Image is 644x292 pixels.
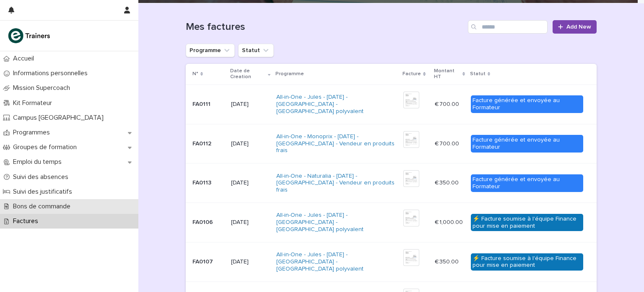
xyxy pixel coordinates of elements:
p: FA0111 [192,99,212,108]
p: Suivi des absences [10,173,75,181]
p: [DATE] [231,140,270,147]
p: N° [192,69,198,79]
p: Kit Formateur [10,99,59,107]
p: Programmes [10,129,57,137]
p: Montant HT [434,66,460,82]
p: € 700.00 [435,99,461,108]
a: Add New [553,20,597,34]
p: Informations personnelles [10,69,94,77]
p: FA0107 [192,257,215,266]
a: All-in-One - Jules - [DATE] - [GEOGRAPHIC_DATA] - [GEOGRAPHIC_DATA] polyvalent [276,212,397,233]
div: Facture générée et envoyée au Formateur [471,95,583,113]
button: Statut [238,44,274,57]
p: [DATE] [231,258,270,266]
p: Programme [275,69,304,79]
p: FA0112 [192,139,213,147]
a: All-in-One - Monoprix - [DATE] - [GEOGRAPHIC_DATA] - Vendeur en produits frais [276,133,397,154]
p: € 350.00 [435,257,460,266]
img: K0CqGN7SDeD6s4JG8KQk [7,27,53,44]
p: Groupes de formation [10,143,83,151]
div: ⚡ Facture soumise à l'équipe Finance pour mise en paiement [471,214,583,231]
p: Factures [10,217,45,225]
p: Facture [402,69,421,79]
div: Facture générée et envoyée au Formateur [471,174,583,192]
tr: FA0112FA0112 [DATE]All-in-One - Monoprix - [DATE] - [GEOGRAPHIC_DATA] - Vendeur en produits frais... [186,124,597,163]
a: All-in-One - Jules - [DATE] - [GEOGRAPHIC_DATA] - [GEOGRAPHIC_DATA] polyvalent [276,94,397,115]
a: All-in-One - Naturalia - [DATE] - [GEOGRAPHIC_DATA] - Vendeur en produits frais [276,173,397,194]
p: Statut [470,69,486,79]
tr: FA0106FA0106 [DATE]All-in-One - Jules - [DATE] - [GEOGRAPHIC_DATA] - [GEOGRAPHIC_DATA] polyvalent... [186,203,597,242]
a: All-in-One - Jules - [DATE] - [GEOGRAPHIC_DATA] - [GEOGRAPHIC_DATA] polyvalent [276,251,397,272]
button: Programme [186,44,235,57]
tr: FA0107FA0107 [DATE]All-in-One - Jules - [DATE] - [GEOGRAPHIC_DATA] - [GEOGRAPHIC_DATA] polyvalent... [186,242,597,281]
p: [DATE] [231,219,270,226]
p: [DATE] [231,179,270,187]
h1: Mes factures [186,21,465,33]
tr: FA0111FA0111 [DATE]All-in-One - Jules - [DATE] - [GEOGRAPHIC_DATA] - [GEOGRAPHIC_DATA] polyvalent... [186,84,597,124]
p: Campus [GEOGRAPHIC_DATA] [10,114,110,122]
p: [DATE] [231,101,270,108]
div: ⚡ Facture soumise à l'équipe Finance pour mise en paiement [471,253,583,271]
p: Date de Creation [230,66,266,82]
p: Mission Supercoach [10,84,77,92]
p: Bons de commande [10,203,77,210]
tr: FA0113FA0113 [DATE]All-in-One - Naturalia - [DATE] - [GEOGRAPHIC_DATA] - Vendeur en produits frai... [186,163,597,203]
p: Emploi du temps [10,158,68,166]
div: Facture générée et envoyée au Formateur [471,135,583,153]
span: Add New [566,24,591,30]
p: € 350.00 [435,178,460,187]
input: Search [468,20,548,34]
p: € 1,000.00 [435,217,465,226]
p: FA0113 [192,178,213,187]
p: FA0106 [192,217,215,226]
p: € 700.00 [435,139,461,147]
p: Suivi des justificatifs [10,188,79,196]
p: Accueil [10,55,41,63]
